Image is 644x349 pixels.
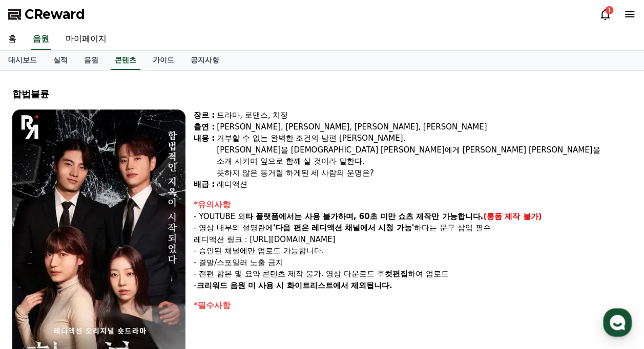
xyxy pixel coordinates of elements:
p: - 전편 합본 및 요약 콘텐츠 제작 불가. 영상 다운로드 후 하여 업로드 [194,268,632,280]
a: 공지사항 [182,51,227,70]
p: - [194,280,632,292]
a: 음원 [76,51,107,70]
strong: '다음 편은 레디액션 채널에서 시청 가능' [273,223,414,232]
a: 가이드 [144,51,182,70]
span: 홈 [32,279,38,288]
p: - YOUTUBE 외 [194,211,632,223]
a: 홈 [3,264,68,290]
span: 설정 [158,279,171,288]
img: logo [12,110,47,144]
p: - 승인된 채널에만 업로드 가능합니다. [194,245,632,257]
a: 콘텐츠 [111,51,140,70]
div: 배급 : [194,179,215,190]
a: 1 [599,8,611,20]
a: 실적 [45,51,76,70]
div: [PERSON_NAME], [PERSON_NAME], [PERSON_NAME], [PERSON_NAME] [217,121,632,133]
span: 대화 [94,280,106,288]
div: 1 [605,6,613,14]
a: CReward [8,6,85,23]
a: 음원 [31,29,51,50]
strong: 크리워드 음원 미 사용 시 화이트리스트에서 제외됩니다. [196,281,392,290]
strong: (롱폼 제작 불가) [483,212,542,221]
a: 대화 [68,264,132,290]
div: 합법불륜 [12,87,632,101]
div: [PERSON_NAME]을 [DEMOGRAPHIC_DATA] [PERSON_NAME]에게 [PERSON_NAME] [PERSON_NAME]을 [217,144,632,156]
span: CReward [25,6,85,23]
div: 거부할 수 없는 완벽한 조건의 남편 [PERSON_NAME]. [217,133,632,144]
div: 레디액션 [217,179,632,190]
div: 뜻하지 않은 동거릴 하게된 세 사람의 운명은? [217,167,632,179]
p: - 영상 내부와 설명란에 하다는 문구 삽입 필수 [194,222,632,234]
p: - 결말/스포일러 노출 금지 [194,257,632,269]
strong: 타 플랫폼에서는 사용 불가하며, 60초 미만 쇼츠 제작만 가능합니다. [245,212,483,221]
div: 드라마, 로맨스, 치정 [217,110,632,121]
div: 소개 시키며 앞으로 함께 살 것이라 말한다. [217,156,632,167]
div: 장르 : [194,110,215,121]
div: *유의사항 [194,199,632,211]
a: 설정 [132,264,197,290]
div: 내용 : [194,133,215,179]
div: 출연 : [194,121,215,133]
strong: 컷편집 [385,269,408,278]
div: *필수사항 [194,299,632,312]
p: 레디액션 링크 : [URL][DOMAIN_NAME] [194,234,632,246]
a: 마이페이지 [57,29,115,50]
